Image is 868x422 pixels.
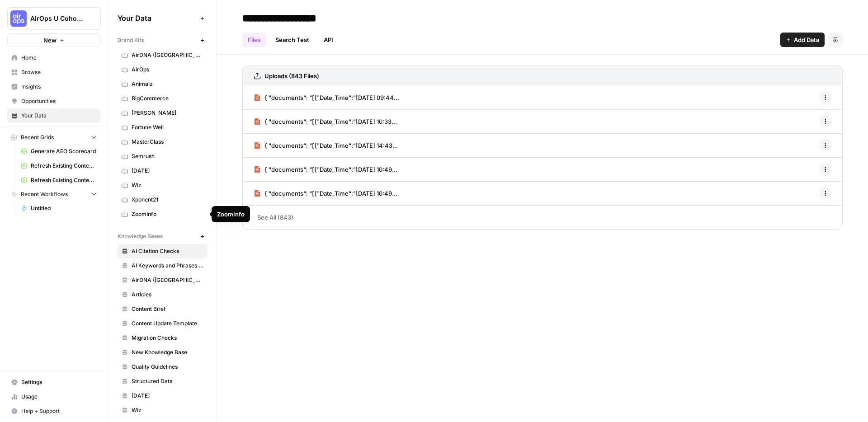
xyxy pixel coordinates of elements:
[118,192,208,207] a: Xponent21
[132,377,203,385] span: Structured Data
[264,117,397,126] span: { "documents": "[{"Date_Time":"[DATE] 10:33...
[17,201,101,216] a: Untitled
[21,190,68,198] span: Recent Workflows
[132,167,203,175] span: [DATE]
[794,35,819,44] span: Add Data
[132,319,203,328] span: Content Update Template
[7,404,101,418] button: Help + Support
[132,276,203,284] span: AirDNA ([GEOGRAPHIC_DATA])
[264,93,399,102] span: { "documents": "[{"Date_Time":"[DATE] 09:44...
[118,345,208,360] a: New Knowledge Base
[21,407,97,415] span: Help + Support
[7,7,101,30] button: Workspace: AirOps U Cohort 1
[118,403,208,417] a: Wiz
[21,97,97,105] span: Opportunities
[118,106,208,120] a: [PERSON_NAME]
[118,302,208,316] a: Content Brief
[264,165,397,174] span: { "documents": "[{"Date_Time":"[DATE] 10:49...
[31,176,97,184] span: Refresh Existing Content (2)
[31,162,97,170] span: Refresh Existing Content (1)
[132,247,203,255] span: AI Citation Checks
[118,232,163,240] span: Knowledge Bases
[132,406,203,414] span: Wiz
[132,94,203,103] span: BigCommerce
[118,374,208,389] a: Structured Data
[17,159,101,173] a: Refresh Existing Content (1)
[264,71,319,80] h3: Uploads (843 Files)
[31,147,97,155] span: Generate AEO Scorecard
[118,120,208,135] a: Fortune Well
[31,204,97,212] span: Untitled
[132,80,203,88] span: Animalz
[7,33,101,47] button: New
[21,133,54,141] span: Recent Grids
[118,273,208,287] a: AirDNA ([GEOGRAPHIC_DATA])
[780,33,825,47] button: Add Data
[118,331,208,345] a: Migration Checks
[132,392,203,400] span: [DATE]
[132,66,203,74] span: AirOps
[17,173,101,188] a: Refresh Existing Content (2)
[118,62,208,77] a: AirOps
[21,378,97,386] span: Settings
[10,10,27,27] img: AirOps U Cohort 1 Logo
[132,363,203,371] span: Quality Guidelines
[7,375,101,389] a: Settings
[118,164,208,178] a: [DATE]
[132,262,203,270] span: AI Keywords and Phrases to Avoid
[7,389,101,404] a: Usage
[7,65,101,80] a: Browse
[132,210,203,218] span: ZoomInfo
[132,348,203,356] span: New Knowledge Base
[132,291,203,299] span: Articles
[7,108,101,123] a: Your Data
[132,51,203,59] span: AirDNA ([GEOGRAPHIC_DATA])
[7,94,101,108] a: Opportunities
[254,110,397,133] a: { "documents": "[{"Date_Time":"[DATE] 10:33...
[43,36,57,45] span: New
[118,258,208,273] a: AI Keywords and Phrases to Avoid
[132,305,203,313] span: Content Brief
[118,48,208,62] a: AirDNA ([GEOGRAPHIC_DATA])
[264,189,397,198] span: { "documents": "[{"Date_Time":"[DATE] 10:49...
[21,112,97,120] span: Your Data
[132,138,203,146] span: MasterClass
[254,182,397,205] a: { "documents": "[{"Date_Time":"[DATE] 10:49...
[254,134,398,157] a: { "documents": "[{"Date_Time":"[DATE] 14:43...
[17,144,101,159] a: Generate AEO Scorecard
[132,152,203,160] span: Semrush
[118,91,208,106] a: BigCommerce
[270,33,315,47] a: Search Test
[7,51,101,65] a: Home
[118,316,208,331] a: Content Update Template
[132,109,203,117] span: [PERSON_NAME]
[118,13,197,23] span: Your Data
[242,206,843,229] a: See All (843)
[118,77,208,91] a: Animalz
[7,80,101,94] a: Insights
[318,33,339,47] a: API
[21,83,97,91] span: Insights
[118,207,208,221] a: ZoomInfo
[118,178,208,192] a: Wiz
[254,158,397,181] a: { "documents": "[{"Date_Time":"[DATE] 10:49...
[132,123,203,131] span: Fortune Well
[7,131,101,144] button: Recent Grids
[132,196,203,204] span: Xponent21
[21,54,97,62] span: Home
[21,68,97,76] span: Browse
[254,66,319,86] a: Uploads (843 Files)
[132,334,203,342] span: Migration Checks
[7,188,101,201] button: Recent Workflows
[118,287,208,302] a: Articles
[118,389,208,403] a: [DATE]
[264,141,398,150] span: { "documents": "[{"Date_Time":"[DATE] 14:43...
[30,14,85,23] span: AirOps U Cohort 1
[254,86,399,109] a: { "documents": "[{"Date_Time":"[DATE] 09:44...
[132,181,203,189] span: Wiz
[118,244,208,258] a: AI Citation Checks
[118,36,144,44] span: Brand Kits
[242,33,266,47] a: Files
[21,393,97,401] span: Usage
[118,360,208,374] a: Quality Guidelines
